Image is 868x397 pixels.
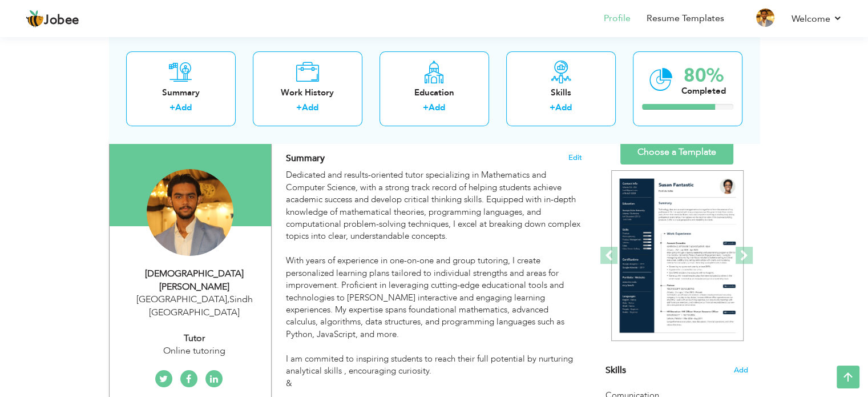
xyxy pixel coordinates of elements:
img: Muhammad Umer [147,169,233,256]
a: Resume Templates [647,12,724,25]
span: Edit [568,154,582,162]
label: + [169,102,175,114]
label: + [423,102,429,114]
span: Skills [605,364,626,376]
div: Summary [135,87,227,99]
div: Online tutoring [118,344,271,358]
div: Completed [681,85,726,97]
span: , [227,293,229,306]
span: Add [734,365,748,376]
span: Summary [286,152,325,165]
a: Profile [604,12,631,25]
a: Jobee [26,10,79,28]
a: Choose a Template [620,140,733,165]
span: Jobee [44,14,79,27]
div: Education [389,87,480,99]
a: Add [302,102,318,114]
div: Skills [515,87,607,99]
a: Add [175,102,192,114]
div: Dedicated and results-oriented tutor specializing in Mathematics and Computer Science, with a str... [286,169,582,390]
label: + [296,102,302,114]
div: [DEMOGRAPHIC_DATA][PERSON_NAME] [118,267,271,294]
h4: Adding a summary is a quick and easy way to highlight your experience and interests. [286,153,582,164]
a: Add [555,102,572,114]
img: jobee.io [26,10,44,28]
img: Profile Img [756,9,774,27]
div: 80% [681,66,726,85]
div: Work History [262,87,353,99]
label: + [550,102,555,114]
a: Add [429,102,445,114]
div: Tutor [118,332,271,345]
div: [GEOGRAPHIC_DATA] Sindh [GEOGRAPHIC_DATA] [118,293,271,319]
a: Welcome [792,12,842,26]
